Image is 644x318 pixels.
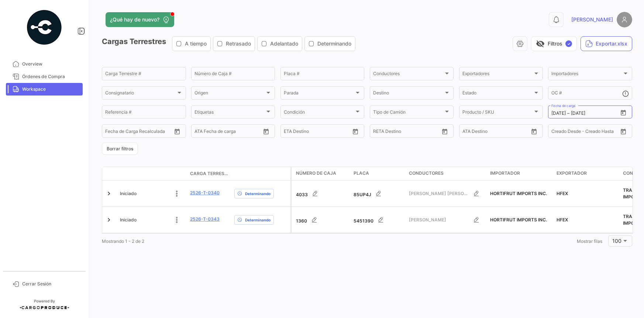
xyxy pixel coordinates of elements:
[284,130,297,135] input: Desde
[6,70,83,83] a: Órdenes de Compra
[22,86,80,93] span: Workspace
[296,170,336,177] span: Número de Caja
[302,130,334,135] input: Hasta
[567,111,569,116] span: –
[528,126,540,137] button: Open calendar
[618,126,629,137] button: Open calendar
[586,130,618,135] input: Creado Hasta
[536,39,545,48] span: visibility_off
[551,72,622,77] span: Importadores
[373,111,444,116] span: Tipo de Camión
[487,167,554,180] datatable-header-cell: Importador
[231,171,290,177] datatable-header-cell: Delay Status
[120,217,137,223] span: Iniciado
[557,217,568,222] span: HFEX
[350,126,361,137] button: Open calendar
[194,111,265,116] span: Etiquetas
[373,91,444,97] span: Destino
[462,130,485,135] input: ATA Desde
[120,190,137,197] span: Iniciado
[354,186,403,201] div: 85UP4J
[354,170,369,177] span: Placa
[22,73,80,80] span: Órdenes de Compra
[6,58,83,70] a: Overview
[571,111,603,116] input: Hasta
[102,143,138,155] button: Borrar filtros
[409,190,469,197] span: [PERSON_NAME] [PERSON_NAME]
[106,12,174,27] button: ¿Qué hay de nuevo?
[194,91,265,97] span: Origen
[105,216,113,224] a: Expand/Collapse Row
[354,212,403,227] div: 5451390
[22,281,80,287] span: Cerrar Sesión
[571,16,613,23] span: [PERSON_NAME]
[190,170,228,177] span: Carga Terrestre #
[490,217,547,222] span: HORTIFRUT IMPORTS INC.
[557,191,568,196] span: HFEX
[270,40,298,47] span: Adelantado
[245,217,271,223] span: Determinando
[258,37,302,51] button: Adelantado
[187,167,231,180] datatable-header-cell: Carga Terrestre #
[105,190,113,197] a: Expand/Collapse Row
[406,167,487,180] datatable-header-cell: Conductores
[245,191,271,197] span: Determinando
[296,212,348,227] div: 1360
[105,91,176,97] span: Consignatario
[117,171,187,177] datatable-header-cell: Estado
[619,293,637,311] iframe: Intercom live chat
[22,61,80,67] span: Overview
[172,126,183,137] button: Open calendar
[490,191,547,196] span: HORTIFRUT IMPORTS INC.
[284,111,355,116] span: Condición
[102,238,144,244] span: Mostrando 1 - 2 de 2
[617,12,632,27] img: placeholder-user.png
[105,130,118,135] input: Desde
[124,130,155,135] input: Hasta
[292,167,351,180] datatable-header-cell: Número de Caja
[581,36,632,51] button: Exportar.xlsx
[194,130,217,135] input: ATA Desde
[577,238,602,244] span: Mostrar filas
[612,238,621,244] span: 100
[190,216,220,222] a: 2526-T-0343
[557,170,587,177] span: Exportador
[102,36,358,51] h3: Cargas Terrestres
[409,217,469,223] span: [PERSON_NAME]
[317,40,351,47] span: Determinando
[213,37,255,51] button: Retrasado
[351,167,406,180] datatable-header-cell: Placa
[373,130,386,135] input: Desde
[392,130,423,135] input: Hasta
[185,40,207,47] span: A tiempo
[439,126,450,137] button: Open calendar
[6,83,83,96] a: Workspace
[554,167,620,180] datatable-header-cell: Exportador
[190,190,220,196] a: 2526-T-0340
[305,37,355,51] button: Determinando
[172,37,210,51] button: A tiempo
[618,107,629,118] button: Open calendar
[284,91,355,97] span: Parada
[551,130,581,135] input: Creado Desde
[531,36,577,51] button: visibility_offFiltros✓
[565,40,572,47] span: ✓
[226,40,251,47] span: Retrasado
[261,126,272,137] button: Open calendar
[462,72,533,77] span: Exportadores
[551,111,566,116] input: Desde
[373,72,444,77] span: Conductores
[296,186,348,201] div: 4033
[222,130,254,135] input: ATA Hasta
[409,170,444,177] span: Conductores
[110,16,159,23] span: ¿Qué hay de nuevo?
[462,111,533,116] span: Producto / SKU
[490,170,520,177] span: Importador
[26,9,63,46] img: powered-by.png
[462,91,533,97] span: Estado
[490,130,522,135] input: ATA Hasta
